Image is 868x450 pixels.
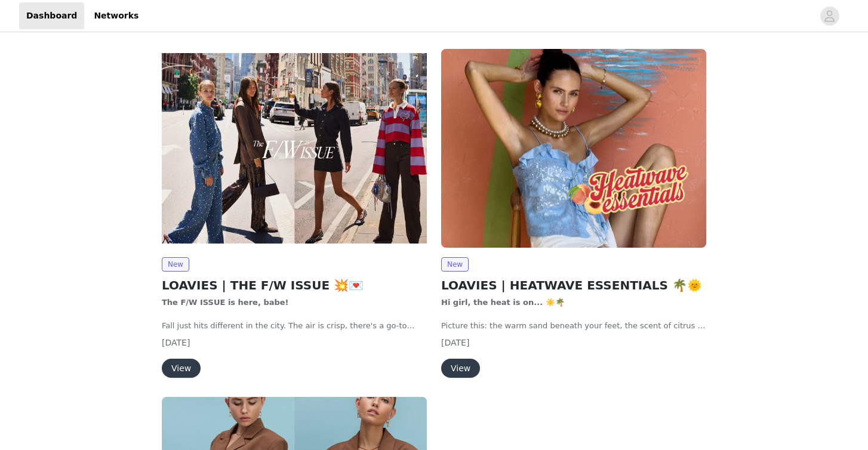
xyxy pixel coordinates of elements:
p: Picture this: the warm sand beneath your feet, the scent of citrus in the air, and a golden haze ... [441,320,706,332]
span: [DATE] [162,338,190,347]
span: New [441,257,469,272]
a: View [441,364,480,373]
a: View [162,364,201,373]
span: New [162,257,189,272]
button: View [441,359,480,378]
button: View [162,359,201,378]
div: avatar [824,7,835,26]
strong: Hi girl, the heat is on... ☀️🌴 [441,298,565,307]
span: [DATE] [441,338,469,347]
img: LOAVIES [441,49,706,248]
a: Dashboard [19,2,84,29]
strong: The F/W ISSUE is here, babe! [162,298,289,307]
p: Fall just hits different in the city. The air is crisp, there's a go-to coffee in hand, and the f... [162,320,427,332]
a: Networks [87,2,146,29]
h2: LOAVIES | THE F/W ISSUE 💥💌 [162,276,427,294]
img: LOAVIES [162,49,427,248]
h2: LOAVIES | HEATWAVE ESSENTIALS 🌴🌞 [441,276,706,294]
